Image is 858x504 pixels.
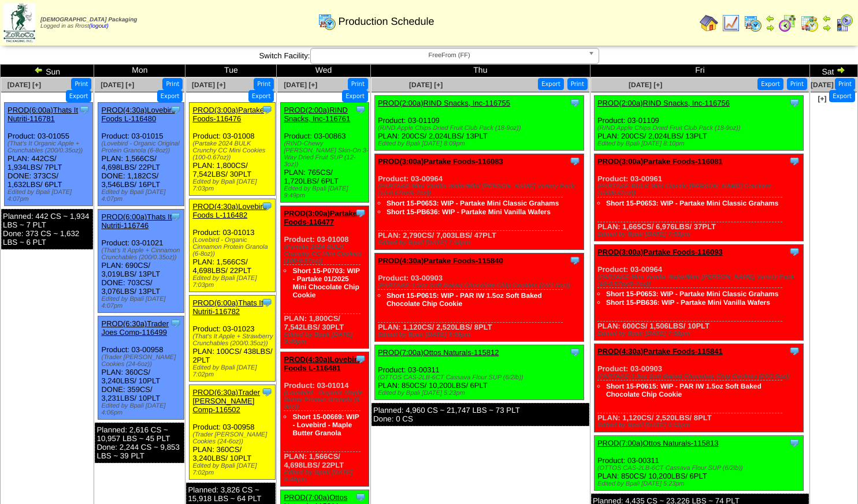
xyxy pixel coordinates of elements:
[192,275,275,289] div: Edited by Bpali [DATE] 7:03pm
[170,211,181,222] img: Tooltip
[98,210,184,313] div: Product: 03-01021 PLAN: 690CS / 3,019LBS / 13PLT DONE: 703CS / 3,076LBS / 13PLT
[5,103,93,206] div: Product: 03-01055 PLAN: 442CS / 1,934LBS / 7PLT DONE: 373CS / 1,632LBS / 6PLT
[192,462,275,476] div: Edited by Bpali [DATE] 7:02pm
[597,99,730,107] a: PROD(2:00a)RIND Snacks, Inc-116756
[254,78,274,90] button: Print
[157,90,183,102] button: Export
[101,189,184,203] div: Edited by Bpali [DATE] 4:07pm
[822,23,831,32] img: arrowright.gif
[8,81,41,89] span: [DATE] [+]
[170,104,181,115] img: Tooltip
[597,248,723,256] a: PROD(3:00a)Partake Foods-116093
[606,298,770,307] a: Short 15-PB636: WIP - Partake Mini Vanilla Wafers
[569,255,581,266] img: Tooltip
[101,140,184,154] div: (Lovebird - Organic Original Protein Granola (6-8oz))
[281,103,369,203] div: Product: 03-00863 PLAN: 765CS / 1,720LBS / 6PLT
[190,385,276,480] div: Product: 03-00958 PLAN: 360CS / 3,240LBS / 10PLT
[538,78,564,90] button: Export
[40,17,137,29] span: Logged in as Rrost
[101,319,169,337] a: PROD(6:30a)Trader Joes Comp-116499
[281,206,369,349] div: Product: 03-01008 PLAN: 1,800CS / 7,542LBS / 30PLT
[66,90,92,102] button: Export
[372,403,589,426] div: Planned: 4,960 CS ~ 21,747 LBS ~ 73 PLT Done: 0 CS
[757,78,783,90] button: Export
[597,274,803,288] div: (PARTAKE-Mini Vanilla Wafer/Mini [PERSON_NAME] Variety Pack (10-0.67oz/6-7oz))
[378,348,499,357] a: PROD(7:00a)Ottos Naturals-115812
[192,364,275,378] div: Edited by Bpali [DATE] 7:02pm
[292,267,359,299] a: Short 15-P0703: WIP - Partake 01/2025 Mini Chocolate Chip Cookie
[8,106,78,123] a: PROD(6:00a)Thats It Nutriti-116781
[597,125,803,132] div: (RIND Apple Chips Dried Fruit Club Pack (18-9oz))
[378,331,584,338] div: Edited by Bpali [DATE] 9:55pm
[629,81,662,89] a: [DATE] [+]
[597,480,803,487] div: Edited by Bpali [DATE] 5:23pm
[374,253,584,342] div: Product: 03-00903 PLAN: 1,120CS / 2,520LBS / 8PLT
[192,237,275,257] div: (Lovebird - Organic Cinnamon Protein Granola (6-8oz))
[374,96,584,151] div: Product: 03-01109 PLAN: 200CS / 2,024LBS / 13PLT
[597,465,803,472] div: (OTTOS CAS-2LB-6CT Cassava Flour SUP (6/2lb))
[101,354,184,368] div: (Trader [PERSON_NAME] Cookies (24-6oz))
[822,14,831,23] img: arrowleft.gif
[101,402,184,416] div: Edited by Bpali [DATE] 4:06pm
[766,23,775,32] img: arrowright.gif
[789,345,800,357] img: Tooltip
[284,140,369,168] div: (RIND-Chewy [PERSON_NAME] Skin-On 3-Way Dried Fruit SUP (12-3oz))
[98,316,184,420] div: Product: 03-00958 PLAN: 360CS / 3,240LBS / 10PLT DONE: 359CS / 3,231LBS / 10PLT
[284,209,356,226] a: PROD(3:00a)Partake Foods-116477
[597,140,803,147] div: Edited by Bpali [DATE] 8:10pm
[387,208,551,216] a: Short 15-PB636: WIP - Partake Mini Vanilla Wafers
[789,155,800,167] img: Tooltip
[787,78,807,90] button: Print
[284,185,369,199] div: Edited by Bpali [DATE] 9:49pm
[811,81,834,103] a: [DATE] [+]
[284,355,361,372] a: PROD(4:30a)Lovebird Foods L-116481
[567,78,588,90] button: Print
[370,65,590,77] td: Thu
[569,155,581,167] img: Tooltip
[292,413,359,437] a: Short 15-00669: WIP - Lovebird - Maple Butter Granola
[89,23,109,29] a: (logout)
[71,78,91,90] button: Print
[1,209,93,249] div: Planned: 442 CS ~ 1,934 LBS ~ 7 PLT Done: 373 CS ~ 1,632 LBS ~ 6 PLT
[594,245,803,341] div: Product: 03-00964 PLAN: 600CS / 1,506LBS / 10PLT
[170,318,181,329] img: Tooltip
[378,282,584,289] div: (PARTAKE-1.5oz Soft Baked Chocolate Chip Cookies (24/1.5oz))
[700,14,718,32] img: home.gif
[590,65,809,77] td: Fri
[597,330,803,337] div: Edited by Bpali [DATE] 7:58pm
[355,104,366,115] img: Tooltip
[342,90,368,102] button: Export
[8,140,92,154] div: (That's It Organic Apple + Crunchables (200/0.35oz))
[778,14,797,32] img: calendarblend.gif
[569,97,581,109] img: Tooltip
[378,140,584,147] div: Edited by Bpali [DATE] 8:09pm
[597,231,803,238] div: Edited by Bpali [DATE] 7:59pm
[192,431,275,445] div: (Trader [PERSON_NAME] Cookies (24-6oz))
[594,344,803,432] div: Product: 03-00903 PLAN: 1,120CS / 2,520LBS / 8PLT
[378,157,503,166] a: PROD(3:00a)Partake Foods-116083
[192,298,263,316] a: PROD(6:00a)Thats It Nutriti-116782
[409,81,443,89] span: [DATE] [+]
[378,240,584,247] div: Edited by Bpali [DATE] 7:58pm
[284,244,369,264] div: (Partake 2024 BULK Crunchy CC Mini Cookies (100-0.67oz))
[192,81,225,89] a: [DATE] [+]
[606,199,779,207] a: Short 15-P0653: WIP - Partake Mini Classic Grahams
[835,78,855,90] button: Print
[315,48,584,62] span: FreeFrom (FF)
[101,212,172,230] a: PROD(6:00a)Thats It Nutriti-116746
[8,189,92,203] div: Edited by Bpali [DATE] 4:07pm
[597,157,723,166] a: PROD(3:00a)Partake Foods-116081
[101,247,184,261] div: (That's It Apple + Cinnamon Crunchables (200/0.35oz))
[355,207,366,219] img: Tooltip
[378,256,503,265] a: PROD(4:30a)Partake Foods-115840
[192,202,267,219] a: PROD(4:30a)Lovebird Foods L-116482
[374,154,584,250] div: Product: 03-00964 PLAN: 2,790CS / 7,003LBS / 47PLT
[766,14,775,23] img: arrowleft.gif
[606,382,762,398] a: Short 15-P0615: WIP - PAR IW 1.5oz Soft Baked Chocolate Chip Cookie
[101,296,184,309] div: Edited by Bpali [DATE] 4:07pm
[800,14,819,32] img: calendarinout.gif
[378,125,584,132] div: (RIND Apple Chips Dried Fruit Club Pack (18-9oz))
